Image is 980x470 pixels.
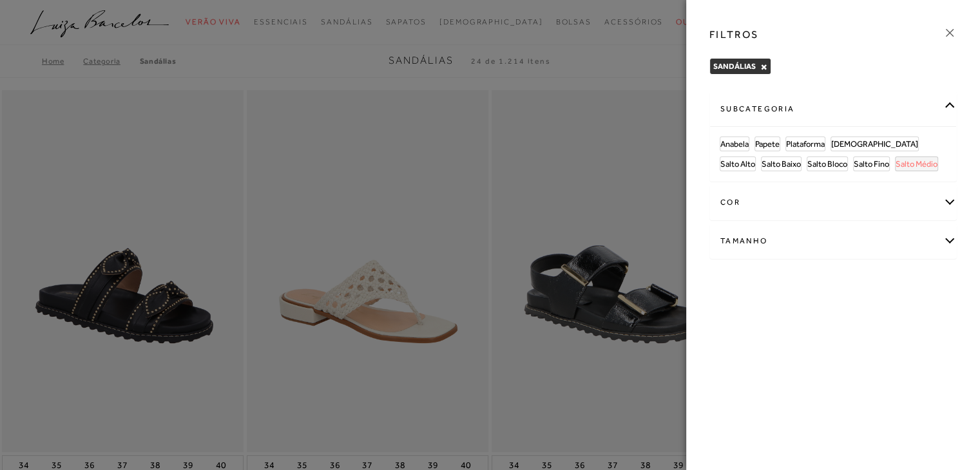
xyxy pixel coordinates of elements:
span: Anabela [720,139,749,149]
div: Tamanho [710,224,956,258]
a: Anabela [720,137,749,151]
a: Salto Alto [720,157,755,171]
a: Plataforma [786,137,825,151]
span: Salto Bloco [807,159,847,169]
span: SANDÁLIAS [713,62,756,71]
a: Salto Fino [854,157,889,171]
span: Papete [755,139,780,149]
span: Salto Alto [720,159,755,169]
a: [DEMOGRAPHIC_DATA] [831,137,918,151]
span: Salto Baixo [762,159,801,169]
span: [DEMOGRAPHIC_DATA] [831,139,918,149]
span: Salto Médio [896,159,937,169]
span: Salto Fino [854,159,889,169]
span: Plataforma [786,139,825,149]
div: subcategoria [710,92,956,126]
a: Salto Médio [896,157,937,171]
div: cor [710,185,956,220]
a: Papete [755,137,780,151]
h3: FILTROS [709,27,759,42]
button: SANDÁLIAS Close [760,62,767,71]
a: Salto Bloco [807,157,847,171]
a: Salto Baixo [762,157,801,171]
